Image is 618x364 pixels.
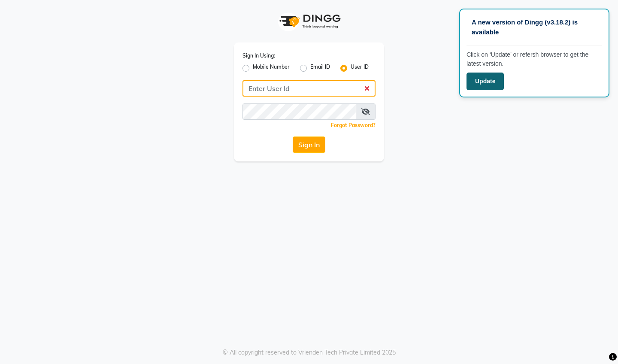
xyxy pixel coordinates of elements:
[467,50,602,68] p: Click on ‘Update’ or refersh browser to get the latest version.
[253,63,290,73] label: Mobile Number
[331,122,376,128] a: Forgot Password?
[242,80,376,97] input: Username
[310,63,330,73] label: Email ID
[472,18,597,37] p: A new version of Dingg (v3.18.2) is available
[242,103,356,120] input: Username
[275,9,343,34] img: logo1.svg
[351,63,369,73] label: User ID
[242,52,275,60] label: Sign In Using:
[293,136,325,153] button: Sign In
[467,73,504,90] button: Update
